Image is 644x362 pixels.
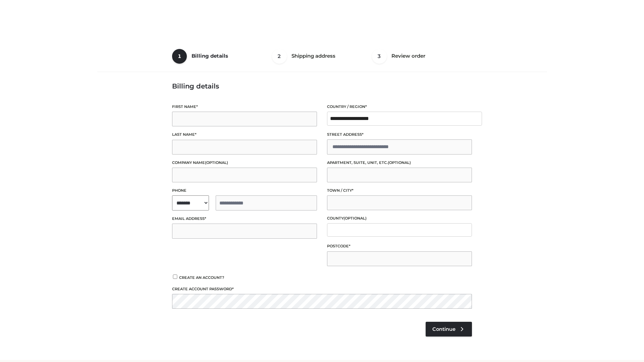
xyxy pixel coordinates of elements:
span: Shipping address [291,53,335,59]
label: Apartment, suite, unit, etc. [327,160,472,166]
span: Review order [391,53,425,59]
label: Postcode [327,243,472,249]
a: Continue [426,322,472,337]
label: First name [172,104,317,110]
span: 1 [172,49,187,64]
label: Town / City [327,187,472,194]
span: (optional) [343,216,367,221]
h3: Billing details [172,82,472,90]
span: 3 [372,49,387,64]
span: (optional) [388,160,411,165]
input: Create an account? [172,275,178,279]
label: Country / Region [327,104,472,110]
span: Billing details [192,53,228,59]
span: Continue [432,326,455,332]
label: Email address [172,216,317,222]
label: Company name [172,160,317,166]
label: Phone [172,187,317,194]
span: 2 [272,49,287,64]
span: (optional) [205,160,228,165]
label: Street address [327,131,472,138]
label: County [327,215,472,222]
label: Create account password [172,286,472,292]
label: Last name [172,131,317,138]
span: Create an account? [179,275,224,280]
